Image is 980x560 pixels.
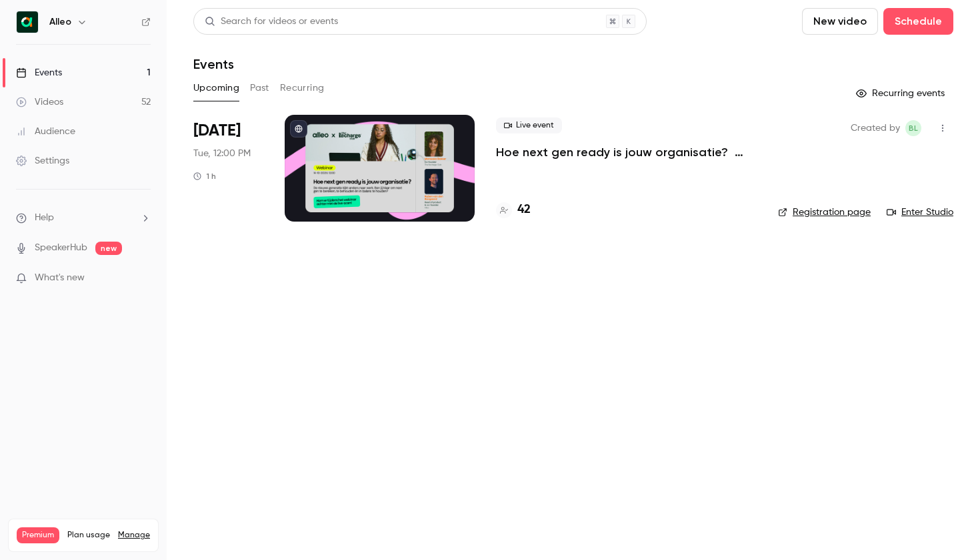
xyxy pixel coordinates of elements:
[49,15,71,29] h6: Alleo
[35,271,85,285] span: What's new
[193,56,234,72] h1: Events
[193,147,251,160] span: Tue, 12:00 PM
[16,95,63,109] div: Videos
[17,11,38,33] img: Alleo
[16,66,62,79] div: Events
[802,8,878,35] button: New video
[778,206,871,219] a: Registration page
[95,242,122,255] span: new
[193,120,241,142] span: [DATE]
[905,120,921,136] span: Bernice Lohr
[496,201,531,219] a: 42
[851,120,900,136] span: Created by
[67,530,110,541] span: Plan usage
[35,211,54,225] span: Help
[193,171,216,182] div: 1 h
[16,211,151,225] li: help-dropdown-opener
[496,117,562,133] span: Live event
[517,201,531,219] h4: 42
[193,115,263,222] div: Oct 14 Tue, 12:00 PM (Europe/Amsterdam)
[496,144,757,160] a: Hoe next gen ready is jouw organisatie? Alleo x The Recharge Club
[16,154,69,168] div: Settings
[135,272,151,284] iframe: Noticeable Trigger
[883,8,953,35] button: Schedule
[193,77,239,99] button: Upcoming
[280,77,325,99] button: Recurring
[909,120,918,136] span: BL
[850,83,953,104] button: Recurring events
[887,206,953,219] a: Enter Studio
[35,241,87,255] a: SpeakerHub
[118,530,150,541] a: Manage
[17,527,59,543] span: Premium
[16,125,75,138] div: Audience
[205,15,338,29] div: Search for videos or events
[250,77,269,99] button: Past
